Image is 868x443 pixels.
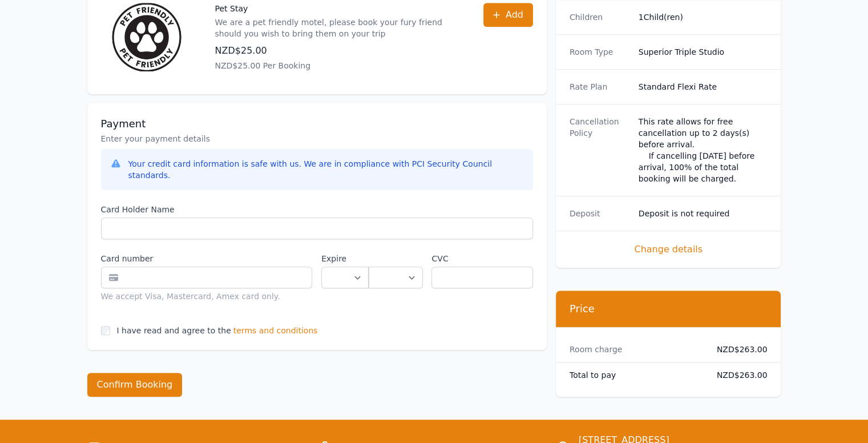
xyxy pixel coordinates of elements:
dt: Cancellation Policy [570,116,629,184]
p: Enter your payment details [101,133,533,144]
dt: Rate Plan [570,81,629,92]
dt: Deposit [570,208,629,219]
dd: 1 Child(ren) [639,11,768,23]
dt: Children [570,11,629,23]
dt: Room Type [570,46,629,58]
div: This rate allows for free cancellation up to 2 days(s) before arrival. If cancelling [DATE] befor... [639,116,768,184]
label: Card number [101,253,313,264]
dd: Standard Flexi Rate [639,81,768,92]
button: Add [483,3,533,27]
p: NZD$25.00 [215,44,461,58]
dt: Total to pay [570,369,699,381]
img: Pet Stay [101,3,192,71]
label: Expire [321,253,369,264]
span: terms and conditions [233,325,318,336]
p: NZD$25.00 Per Booking [215,60,461,71]
div: We accept Visa, Mastercard, Amex card only. [101,291,313,302]
label: I have read and agree to the [117,326,231,335]
label: Card Holder Name [101,204,533,215]
label: . [369,253,422,264]
button: Confirm Booking [87,373,183,397]
p: Pet Stay [215,3,461,14]
label: CVC [431,253,532,264]
div: Your credit card information is safe with us. We are in compliance with PCI Security Council stan... [128,158,524,181]
span: Add [506,8,523,22]
dt: Room charge [570,344,699,355]
p: We are a pet friendly motel, please book your fury friend should you wish to bring them on your trip [215,17,461,39]
dd: NZD$263.00 [708,369,768,381]
dd: Superior Triple Studio [639,46,768,58]
h3: Payment [101,117,533,131]
span: Change details [570,243,768,256]
dd: Deposit is not required [639,208,768,219]
dd: NZD$263.00 [708,344,768,355]
h3: Price [570,302,768,316]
